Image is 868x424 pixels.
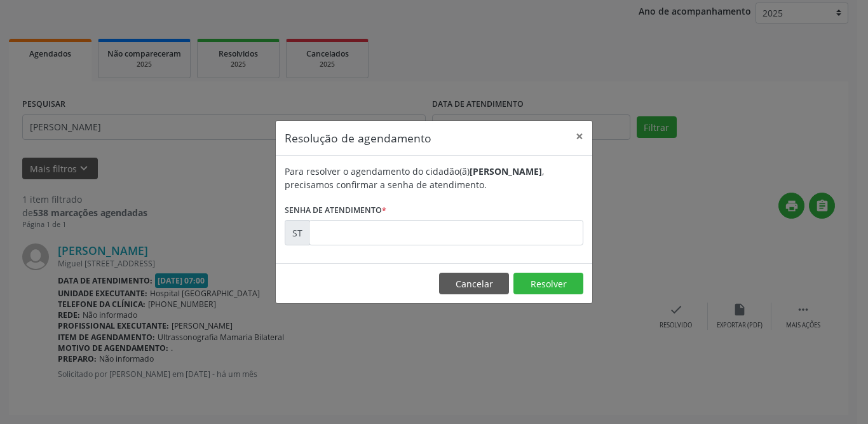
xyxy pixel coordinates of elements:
[285,165,583,191] div: Para resolver o agendamento do cidadão(ã) , precisamos confirmar a senha de atendimento.
[285,220,309,245] div: ST
[470,165,542,177] b: [PERSON_NAME]
[439,273,509,294] button: Cancelar
[513,273,583,294] button: Resolver
[285,200,386,220] label: Senha de atendimento
[567,121,592,152] button: Close
[285,130,431,146] h5: Resolução de agendamento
